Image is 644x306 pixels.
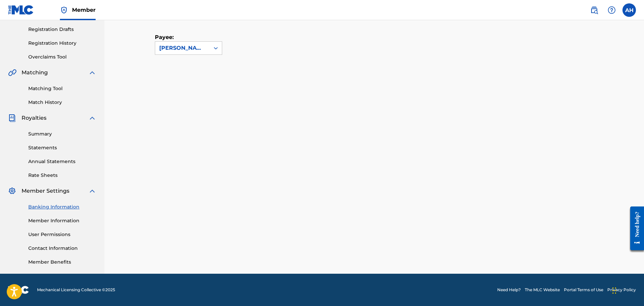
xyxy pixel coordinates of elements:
a: Portal Terms of Use [564,287,603,293]
img: help [608,6,616,14]
iframe: Tipalti Iframe [155,77,578,243]
a: Registration Drafts [28,26,96,33]
a: Contact Information [28,245,96,252]
a: Registration History [28,40,96,47]
a: The MLC Website [525,287,560,293]
a: Summary [28,130,96,138]
a: Public Search [587,3,601,17]
img: expand [88,187,96,195]
iframe: Resource Center [625,201,644,256]
span: Mechanical Licensing Collective © 2025 [37,287,115,293]
iframe: Chat Widget [610,274,644,306]
a: Banking Information [28,203,96,211]
a: Statements [28,144,96,151]
a: Match History [28,99,96,106]
a: Member Benefits [28,259,96,266]
a: Rate Sheets [28,172,96,179]
img: Royalties [8,114,16,122]
img: expand [88,69,96,77]
div: Drag [612,280,616,301]
a: Privacy Policy [607,287,636,293]
img: logo [8,286,29,294]
label: Payee: [155,33,189,41]
div: [PERSON_NAME] [PERSON_NAME] [159,44,206,52]
a: User Permissions [28,231,96,238]
a: Overclaims Tool [28,53,96,61]
span: Royalties [22,114,46,122]
img: search [590,6,598,14]
img: Member Settings [8,187,16,195]
img: MLC Logo [8,5,34,15]
span: Matching [22,69,48,77]
a: Annual Statements [28,158,96,165]
a: Matching Tool [28,85,96,92]
span: Member Settings [22,187,69,195]
a: Member Information [28,217,96,224]
div: Help [605,3,618,17]
div: User Menu [622,3,636,17]
a: Need Help? [497,287,521,293]
img: Top Rightsholder [60,6,68,14]
img: expand [88,114,96,122]
span: Member [72,6,96,14]
img: Matching [8,69,16,77]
